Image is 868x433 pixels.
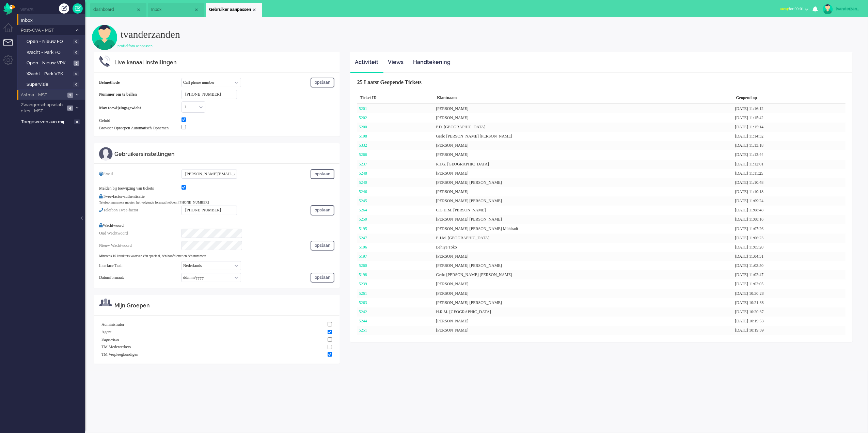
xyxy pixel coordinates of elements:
[99,80,120,85] b: Belmethode
[359,245,367,250] a: 5196
[434,298,733,307] div: [PERSON_NAME] [PERSON_NAME]
[733,160,846,169] div: [DATE] 11:12:01
[311,241,334,251] button: opslaan
[434,169,733,178] div: [PERSON_NAME]
[733,224,846,234] div: [DATE] 11:07:26
[359,236,367,240] a: 5247
[20,16,85,24] a: Inbox
[21,119,72,125] span: Toegewezen aan mij
[434,261,733,270] div: [PERSON_NAME] [PERSON_NAME]
[117,44,153,48] a: profielfoto aanpassen
[121,29,180,40] span: tvanderzanden
[3,23,19,38] li: Dashboard menu
[99,220,334,228] div: Wachtwoord
[59,3,69,14] div: Creëer ticket
[101,337,119,342] span: Supervisor
[434,196,733,206] div: [PERSON_NAME] [PERSON_NAME]
[733,123,846,132] div: [DATE] 11:15:14
[434,289,733,298] div: [PERSON_NAME]
[357,92,434,104] div: Ticket ID
[359,152,367,157] a: 5266
[73,71,79,77] span: 0
[434,178,733,187] div: [PERSON_NAME] [PERSON_NAME]
[733,150,846,159] div: [DATE] 11:12:44
[434,279,733,289] div: [PERSON_NAME]
[114,302,334,310] div: Mijn Groepen
[151,7,194,13] span: Inbox
[99,171,182,181] div: Email
[434,224,733,234] div: [PERSON_NAME] [PERSON_NAME] Mühlradt
[3,3,15,15] img: flow_omnibird.svg
[359,300,367,305] a: 5263
[99,263,182,269] div: Interface Taal:
[182,90,237,99] input: +316123456890
[252,7,257,13] div: Close tab
[383,54,408,71] a: Views
[311,205,334,215] button: opslaan
[194,7,199,13] div: Close tab
[73,50,79,55] span: 0
[74,119,80,125] span: 0
[136,7,141,13] div: Close tab
[90,3,146,17] li: Dashboard
[3,39,19,54] li: Tickets menu
[434,141,733,150] div: [PERSON_NAME]
[359,171,367,176] a: 5248
[359,106,367,111] a: 5201
[359,282,367,286] a: 5239
[434,234,733,243] div: E.J.M. [GEOGRAPHIC_DATA]
[733,215,846,224] div: [DATE] 11:08:16
[359,115,367,120] a: 5202
[359,180,367,185] a: 5240
[20,92,65,98] span: Astma - MST
[20,27,73,34] span: Post-CVA - MST
[20,48,84,56] a: Wacht - Park FO 0
[99,201,209,204] small: Telefoonnummers moeten het volgende formaat hebben: [PHONE_NUMBER]
[93,7,136,13] span: dashboard
[206,3,262,17] li: user9
[99,231,128,236] span: Oud Wachtwoord
[99,125,182,131] div: Browser Oproepen Automatisch Opnemen
[27,60,72,66] span: Open - Nieuw VPK
[101,322,124,327] span: Administrator
[733,187,846,196] div: [DATE] 11:10:18
[99,275,182,280] div: Datumformaat:
[434,243,733,252] div: Behiye Toko
[733,261,846,270] div: [DATE] 11:03:50
[359,198,367,203] a: 5245
[776,2,812,17] li: awayfor 00:01
[99,299,112,306] img: ic_m_group.svg
[20,70,84,77] a: Wacht - Park VPK 0
[311,169,334,179] button: opslaan
[733,234,846,243] div: [DATE] 11:06:23
[27,81,72,88] span: Supervisie
[434,326,733,335] div: [PERSON_NAME]
[311,78,334,87] button: opslaan
[359,143,367,148] a: 5332
[99,106,141,110] b: Max toewijzingsgewicht
[733,270,846,279] div: [DATE] 11:02:47
[20,80,84,88] a: Supervisie 0
[733,206,846,215] div: [DATE] 11:08:48
[359,254,367,259] a: 5197
[409,54,455,71] a: Handtekening
[733,169,846,178] div: [DATE] 11:11:25
[99,186,182,191] div: Melden bij toewijzing van tickets
[359,134,367,139] a: 5198
[359,263,367,268] a: 5260
[350,54,383,71] a: Activiteit
[114,150,334,158] div: Gebruikersinstellingen
[434,206,733,215] div: C.G.H.M. [PERSON_NAME]
[780,6,804,11] span: for 00:01
[359,272,367,277] a: 5198
[21,17,85,24] span: Inbox
[434,123,733,132] div: P.D. [GEOGRAPHIC_DATA]
[99,194,334,199] div: Twee-factor-authenticatie
[434,307,733,317] div: H.R.M. [GEOGRAPHIC_DATA]
[733,113,846,123] div: [DATE] 11:15:42
[67,93,73,98] span: 1
[20,118,85,125] a: Toegewezen aan mij 0
[836,5,861,12] div: tvanderzanden
[311,273,334,283] button: opslaan
[733,178,846,187] div: [DATE] 11:10:48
